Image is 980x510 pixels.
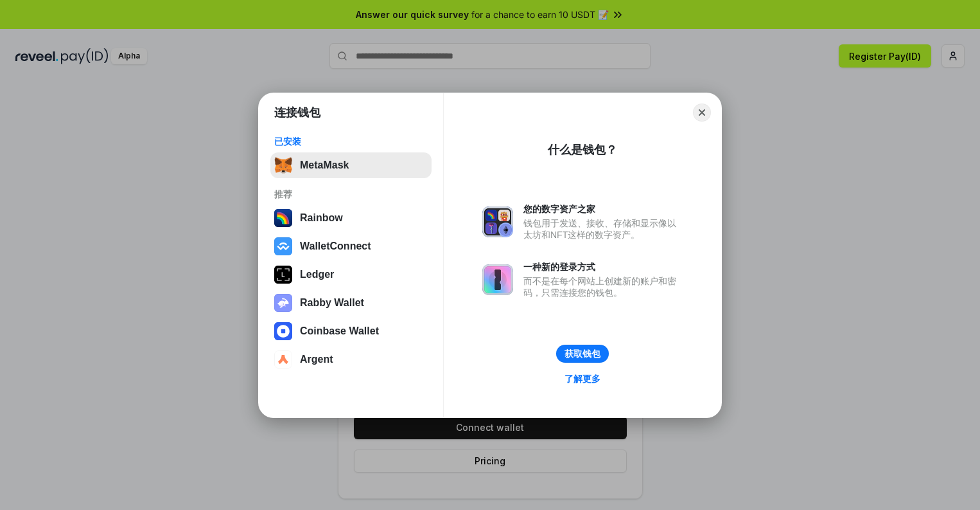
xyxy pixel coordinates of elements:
div: MetaMask [300,159,349,171]
img: svg+xml,%3Csvg%20width%3D%2228%22%20height%3D%2228%22%20viewBox%3D%220%200%2028%2028%22%20fill%3D... [274,322,292,340]
img: svg+xml,%3Csvg%20width%3D%2228%22%20height%3D%2228%22%20viewBox%3D%220%200%2028%2028%22%20fill%3D... [274,237,292,255]
div: Argent [300,354,333,365]
div: Rainbow [300,212,343,224]
button: Coinbase Wallet [270,318,432,344]
button: WalletConnect [270,233,432,259]
img: svg+xml,%3Csvg%20width%3D%2228%22%20height%3D%2228%22%20viewBox%3D%220%200%2028%2028%22%20fill%3D... [274,351,292,369]
button: Close [693,104,711,122]
h1: 连接钱包 [274,105,320,120]
div: 获取钱包 [564,348,600,360]
a: 了解更多 [557,370,608,387]
img: svg+xml,%3Csvg%20width%3D%22120%22%20height%3D%22120%22%20viewBox%3D%220%200%20120%20120%22%20fil... [274,209,292,227]
div: 什么是钱包？ [548,142,617,158]
div: 推荐 [274,188,428,200]
div: 您的数字资产之家 [523,203,683,215]
button: Argent [270,347,432,372]
img: svg+xml,%3Csvg%20xmlns%3D%22http%3A%2F%2Fwww.w3.org%2F2000%2Fsvg%22%20fill%3D%22none%22%20viewBox... [274,294,292,312]
div: WalletConnect [300,241,371,252]
button: Ledger [270,262,432,287]
div: 已安装 [274,136,428,147]
img: svg+xml,%3Csvg%20xmlns%3D%22http%3A%2F%2Fwww.w3.org%2F2000%2Fsvg%22%20width%3D%2228%22%20height%3... [274,266,292,284]
button: Rainbow [270,205,432,231]
div: Rabby Wallet [300,297,364,309]
button: 获取钱包 [556,345,609,363]
div: 钱包用于发送、接收、存储和显示像以太坊和NFT这样的数字资产。 [523,217,683,241]
img: svg+xml,%3Csvg%20xmlns%3D%22http%3A%2F%2Fwww.w3.org%2F2000%2Fsvg%22%20fill%3D%22none%22%20viewBox... [482,206,513,237]
div: Ledger [300,269,334,280]
img: svg+xml,%3Csvg%20fill%3D%22none%22%20height%3D%2233%22%20viewBox%3D%220%200%2035%2033%22%20width%... [274,156,292,174]
button: MetaMask [270,152,432,178]
img: svg+xml,%3Csvg%20xmlns%3D%22http%3A%2F%2Fwww.w3.org%2F2000%2Fsvg%22%20fill%3D%22none%22%20viewBox... [482,264,513,295]
div: 了解更多 [564,373,600,385]
div: 一种新的登录方式 [523,261,683,273]
div: Coinbase Wallet [300,325,379,337]
button: Rabby Wallet [270,290,432,316]
div: 而不是在每个网站上创建新的账户和密码，只需连接您的钱包。 [523,275,683,298]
